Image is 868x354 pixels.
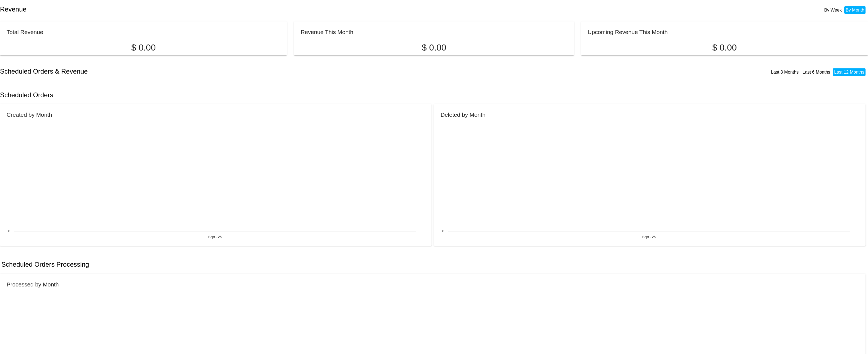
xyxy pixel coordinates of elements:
h2: Scheduled Orders Processing [1,261,89,268]
li: By Month [844,6,866,14]
h2: Processed by Month [7,281,59,288]
text: 0 [8,229,10,233]
text: Sept - 25 [642,235,656,239]
p: $ 0.00 [7,43,280,53]
li: By Week [823,6,843,14]
h2: Deleted by Month [441,112,485,118]
a: Last 3 Months [771,70,799,74]
p: $ 0.00 [301,43,567,53]
a: Last 12 Months [834,70,864,74]
h2: Total Revenue [7,29,43,35]
a: Last 6 Months [803,70,830,74]
p: $ 0.00 [588,43,861,53]
h2: Revenue This Month [301,29,353,35]
text: Sept - 25 [208,235,222,239]
text: 0 [442,229,444,233]
h2: Created by Month [7,112,52,118]
h2: Upcoming Revenue This Month [588,29,668,35]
